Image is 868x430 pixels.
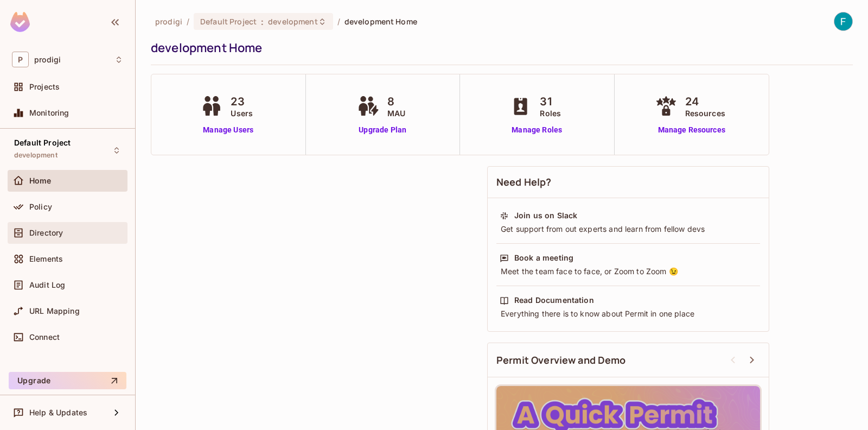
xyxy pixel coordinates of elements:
[514,295,594,306] div: Read Documentation
[514,252,573,263] div: Book a meeting
[387,107,405,119] span: MAU
[12,52,29,67] span: P
[29,109,69,117] span: Monitoring
[198,124,258,136] a: Manage Users
[685,93,725,110] span: 24
[14,151,58,160] span: development
[268,16,317,27] span: development
[540,107,561,119] span: Roles
[387,93,405,110] span: 8
[500,266,757,277] div: Meet the team face to face, or Zoom to Zoom 😉
[155,16,182,27] span: the active workspace
[231,93,253,110] span: 23
[187,16,189,27] li: /
[29,255,63,263] span: Elements
[29,281,65,289] span: Audit Log
[540,93,561,110] span: 31
[344,16,417,27] span: development Home
[29,229,63,237] span: Directory
[834,12,852,30] img: Faisal Ramadhan
[260,17,264,26] span: :
[29,307,80,315] span: URL Mapping
[496,175,552,189] span: Need Help?
[29,203,52,211] span: Policy
[685,107,725,119] span: Resources
[29,83,60,91] span: Projects
[151,40,847,56] div: development Home
[500,308,757,319] div: Everything there is to know about Permit in one place
[496,353,626,367] span: Permit Overview and Demo
[507,124,566,136] a: Manage Roles
[231,107,253,119] span: Users
[29,176,52,185] span: Home
[200,16,257,27] span: Default Project
[34,55,61,64] span: Workspace: prodigi
[29,408,87,417] span: Help & Updates
[14,138,71,147] span: Default Project
[29,333,60,342] span: Connect
[500,224,757,235] div: Get support from out experts and learn from fellow devs
[10,12,30,32] img: SReyMgAAAABJRU5ErkJggg==
[514,210,577,221] div: Join us on Slack
[355,124,411,136] a: Upgrade Plan
[337,16,340,27] li: /
[9,372,126,389] button: Upgrade
[653,124,731,136] a: Manage Resources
